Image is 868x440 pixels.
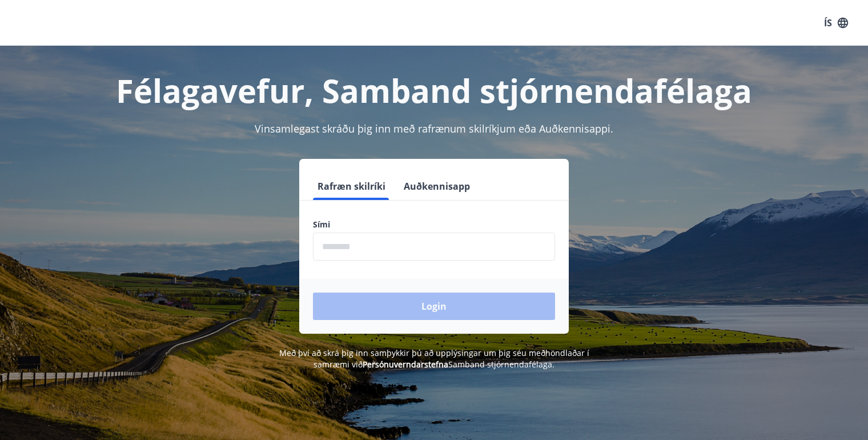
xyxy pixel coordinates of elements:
[313,219,555,230] label: Sími
[37,69,831,112] h1: Félagavefur, Samband stjórnendafélaga
[363,359,448,370] a: Persónuverndarstefna
[313,173,390,200] button: Rafræn skilríki
[279,347,589,370] span: Með því að skrá þig inn samþykkir þú að upplýsingar um þig séu meðhöndlaðar í samræmi við Samband...
[399,173,475,200] button: Auðkennisapp
[255,122,613,135] span: Vinsamlegast skráðu þig inn með rafrænum skilríkjum eða Auðkennisappi.
[818,13,854,33] button: ÍS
